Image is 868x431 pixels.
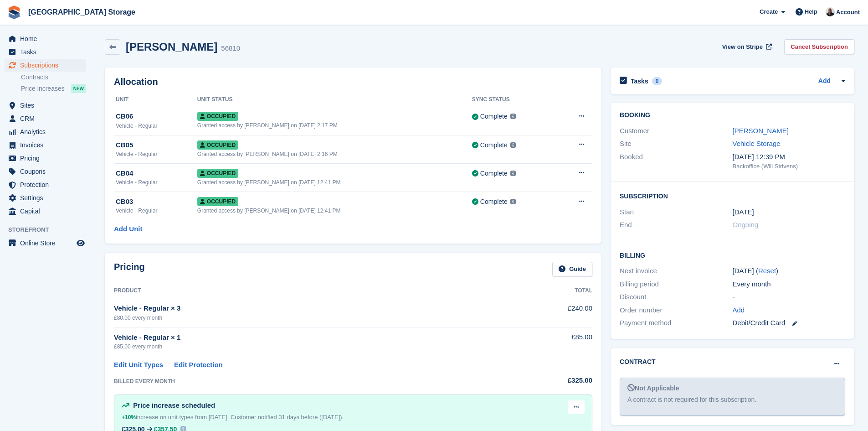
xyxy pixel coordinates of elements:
[75,238,86,249] a: Preview store
[620,292,732,302] div: Discount
[620,126,732,136] div: Customer
[504,284,592,298] th: Total
[784,39,854,54] a: Cancel Subscription
[504,327,592,356] td: £85.00
[8,225,91,234] span: Storefront
[733,207,754,218] time: 2024-10-14 00:00:00 UTC
[722,42,763,52] span: View on Stripe
[733,162,845,171] div: Backoffice (Will Strivens)
[5,112,86,125] a: menu
[174,360,223,370] a: Edit Protection
[114,77,592,87] h2: Allocation
[114,224,142,234] a: Add Unit
[21,84,65,93] span: Price increases
[805,7,817,16] span: Help
[116,150,197,158] div: Vehicle - Regular
[510,199,516,204] img: icon-info-grey-7440780725fd019a000dd9b08b2336e03edf1995a4989e88bcd33f0948082b44.svg
[116,197,197,207] div: CB03
[114,314,504,322] div: £80.00 every month
[733,292,845,302] div: -
[5,125,86,138] a: menu
[126,41,217,53] h2: [PERSON_NAME]
[5,205,86,218] a: menu
[20,139,75,151] span: Invoices
[20,152,75,165] span: Pricing
[826,7,835,16] img: Keith Strivens
[5,139,86,151] a: menu
[5,192,86,204] a: menu
[197,197,238,206] span: Occupied
[20,125,75,138] span: Analytics
[197,140,238,150] span: Occupied
[20,205,75,218] span: Capital
[733,127,789,135] a: [PERSON_NAME]
[620,152,732,171] div: Booked
[504,375,592,386] div: £325.00
[122,413,136,422] div: +10%
[620,357,656,367] h2: Contract
[733,152,845,162] div: [DATE] 12:39 PM
[114,360,163,370] a: Edit Unit Types
[71,84,86,93] div: NEW
[114,284,504,298] th: Product
[620,250,845,260] h2: Billing
[620,305,732,316] div: Order number
[5,237,86,249] a: menu
[480,197,508,207] div: Complete
[818,76,831,87] a: Add
[197,178,472,187] div: Granted access by [PERSON_NAME] on [DATE] 12:41 PM
[620,139,732,149] div: Site
[20,237,75,249] span: Online Store
[116,111,197,122] div: CB06
[510,114,516,119] img: icon-info-grey-7440780725fd019a000dd9b08b2336e03edf1995a4989e88bcd33f0948082b44.svg
[510,142,516,148] img: icon-info-grey-7440780725fd019a000dd9b08b2336e03edf1995a4989e88bcd33f0948082b44.svg
[620,318,732,328] div: Payment method
[733,305,745,316] a: Add
[631,77,648,85] h2: Tasks
[116,168,197,179] div: CB04
[197,169,238,178] span: Occupied
[114,262,145,277] h2: Pricing
[5,152,86,165] a: menu
[733,318,845,328] div: Debit/Credit Card
[114,303,504,314] div: Vehicle - Regular × 3
[472,93,556,107] th: Sync Status
[480,169,508,178] div: Complete
[133,401,215,409] span: Price increase scheduled
[20,99,75,112] span: Sites
[20,59,75,72] span: Subscriptions
[20,32,75,45] span: Home
[197,150,472,158] div: Granted access by [PERSON_NAME] on [DATE] 2:16 PM
[7,5,21,19] img: stora-icon-8386f47178a22dfd0bd8f6a31ec36ba5ce8667c1dd55bd0f319d3a0aa187defe.svg
[114,93,197,107] th: Unit
[197,207,472,215] div: Granted access by [PERSON_NAME] on [DATE] 12:41 PM
[21,73,86,82] a: Contracts
[5,32,86,45] a: menu
[510,171,516,176] img: icon-info-grey-7440780725fd019a000dd9b08b2336e03edf1995a4989e88bcd33f0948082b44.svg
[620,191,845,200] h2: Subscription
[480,140,508,150] div: Complete
[733,140,781,147] a: Vehicle Storage
[20,112,75,125] span: CRM
[197,121,472,130] div: Granted access by [PERSON_NAME] on [DATE] 2:17 PM
[620,279,732,290] div: Billing period
[733,221,759,228] span: Ongoing
[221,43,240,54] div: 56810
[197,93,472,107] th: Unit Status
[719,39,774,54] a: View on Stripe
[25,5,139,20] a: [GEOGRAPHIC_DATA] Storage
[20,178,75,191] span: Protection
[5,99,86,112] a: menu
[5,165,86,178] a: menu
[122,414,229,421] span: increase on unit types from [DATE].
[5,59,86,72] a: menu
[21,83,86,93] a: Price increases NEW
[504,298,592,327] td: £240.00
[5,178,86,191] a: menu
[552,262,592,277] a: Guide
[231,414,344,421] span: Customer notified 31 days before ([DATE]).
[620,112,845,119] h2: Booking
[116,140,197,151] div: CB05
[620,266,732,276] div: Next invoice
[20,46,75,58] span: Tasks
